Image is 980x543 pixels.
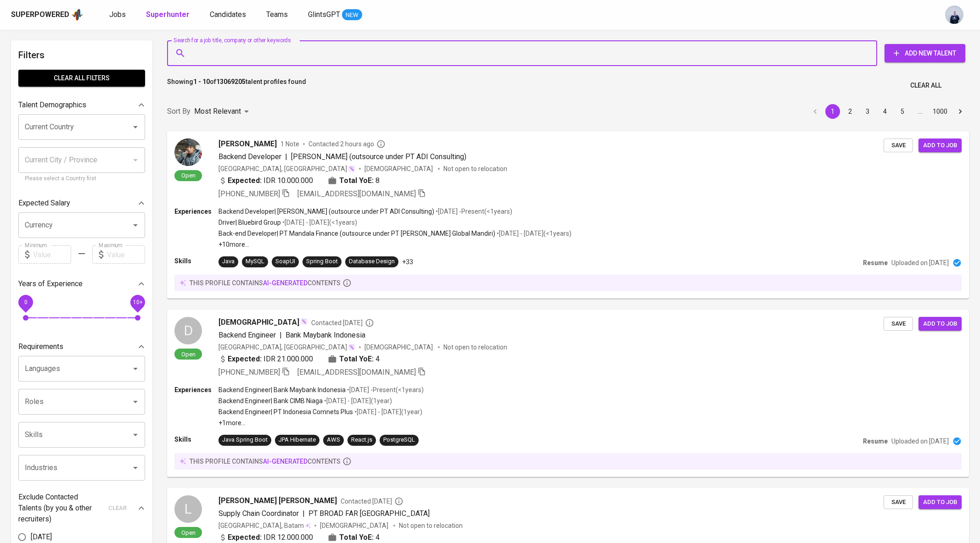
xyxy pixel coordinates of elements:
b: Total YoE: [339,532,374,543]
a: Teams [266,9,290,21]
p: Back-end Developer | PT Mandala Finance (outsource under PT [PERSON_NAME] Global Mandiri) [218,229,495,238]
p: +1 more ... [218,418,424,427]
span: Bank Maybank Indonesia [286,331,365,339]
div: D [174,317,202,344]
img: 6c94052bd09810a41fb5660b9d6b21ce.jpg [174,139,202,166]
span: [DEMOGRAPHIC_DATA] [320,521,390,530]
span: Clear All filters [26,72,138,84]
a: GlintsGPT NEW [308,9,362,21]
span: Add to job [923,319,957,329]
p: Most Relevant [194,106,241,117]
p: • [DATE] - Present ( <1 years ) [346,385,424,394]
p: Backend Developer | [PERSON_NAME] (outsource under PT ADI Consulting) [218,207,434,216]
a: Jobs [109,9,128,21]
p: Backend Engineer | Bank CIMB Niaga [218,396,323,405]
p: Uploaded on [DATE] [891,437,949,446]
div: Most Relevant [194,103,252,120]
input: Value [107,245,145,264]
div: AWS [327,436,340,444]
p: +10 more ... [218,240,571,249]
span: [DATE] [31,532,52,543]
span: Add New Talent [892,48,958,59]
span: Add to job [923,497,957,508]
span: 1 Note [280,139,299,149]
p: • [DATE] - [DATE] ( 1 year ) [323,396,392,405]
span: 10+ [133,299,142,305]
span: Open [178,529,199,537]
div: Java [222,257,235,266]
span: Contacted [DATE] [311,318,374,327]
span: | [285,151,287,162]
div: L [174,495,202,523]
p: this profile contains contents [190,278,341,288]
b: Total YoE: [339,175,374,186]
div: IDR 21.000.000 [218,354,313,365]
p: Resume [863,258,888,267]
b: Expected: [228,354,262,365]
div: [GEOGRAPHIC_DATA], [GEOGRAPHIC_DATA] [218,164,355,173]
span: Save [888,497,908,508]
a: Superhunter [146,9,191,21]
button: page 1 [825,104,840,119]
div: Spring Boot [306,257,338,266]
p: this profile contains contents [190,457,341,466]
p: • [DATE] - [DATE] ( 1 year ) [353,407,422,416]
button: Open [129,461,142,474]
button: Go to page 1000 [930,104,950,119]
span: [DEMOGRAPHIC_DATA] [218,317,299,328]
span: Open [178,172,199,179]
div: Exclude Contacted Talents (by you & other recruiters)clear [18,492,145,525]
h6: Filters [18,48,145,62]
span: Add to job [923,140,957,151]
span: PT BROAD FAR [GEOGRAPHIC_DATA] [308,509,430,518]
button: Clear All filters [18,70,145,87]
p: Talent Demographics [18,100,86,111]
p: Please select a Country first [25,174,139,183]
span: [PHONE_NUMBER] [218,189,280,198]
b: Expected: [228,532,262,543]
p: Years of Experience [18,278,83,289]
p: Resume [863,437,888,446]
span: AI-generated [263,458,308,465]
div: Superpowered [11,10,69,20]
span: Candidates [210,10,246,19]
p: Experiences [174,207,218,216]
p: Skills [174,256,218,266]
span: 0 [24,299,27,305]
button: Add to job [918,139,962,153]
b: Total YoE: [339,354,374,365]
span: 4 [375,354,380,365]
p: Expected Salary [18,198,70,209]
span: Contacted [DATE] [341,497,403,506]
p: • [DATE] - [DATE] ( <1 years ) [495,229,571,238]
a: DOpen[DEMOGRAPHIC_DATA]Contacted [DATE]Backend Engineer|Bank Maybank Indonesia[GEOGRAPHIC_DATA], ... [167,310,969,477]
div: Java Spring Boot [222,436,268,444]
span: Save [888,140,908,151]
p: Sort By [167,106,190,117]
span: [PHONE_NUMBER] [218,368,280,377]
button: Go to page 5 [895,104,910,119]
p: • [DATE] - Present ( <1 years ) [434,207,512,216]
button: Go to page 3 [860,104,875,119]
span: Clear All [910,80,941,91]
span: AI-generated [263,279,308,287]
div: React.js [351,436,372,444]
div: Years of Experience [18,275,145,293]
span: [EMAIL_ADDRESS][DOMAIN_NAME] [297,189,416,198]
span: Backend Developer [218,152,281,161]
p: Driver | Bluebird Group [218,218,281,227]
p: +33 [402,257,413,266]
span: [PERSON_NAME] (outsource under PT ADI Consulting) [291,152,466,161]
span: [DEMOGRAPHIC_DATA] [364,343,434,352]
span: | [302,508,305,519]
span: [DEMOGRAPHIC_DATA] [364,164,434,173]
button: Go to page 2 [843,104,857,119]
b: 13069205 [216,78,246,85]
a: Candidates [210,9,248,21]
img: app logo [71,8,84,22]
div: PostgreSQL [383,436,415,444]
p: Backend Engineer | PT Indonesia Comnets Plus [218,407,353,416]
button: Open [129,428,142,441]
span: 8 [375,175,380,186]
button: Go to page 4 [878,104,892,119]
